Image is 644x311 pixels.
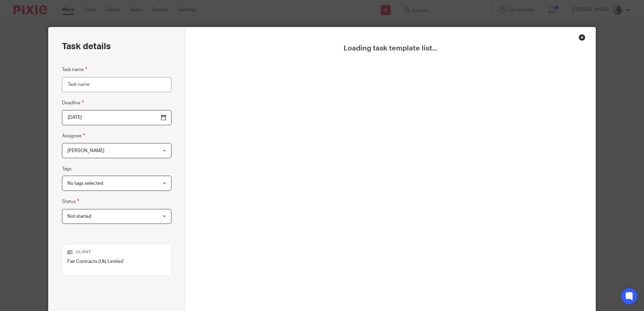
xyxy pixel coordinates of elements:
span: [PERSON_NAME] [67,148,104,153]
label: Deadline [62,99,84,107]
input: Task name [62,77,171,92]
span: Not started [67,214,91,219]
label: Status [62,198,79,205]
h2: Task details [62,41,111,52]
label: Tags [62,166,71,172]
p: Fair Contracts (Uk) Limited [67,258,166,265]
label: Assignee [62,132,85,140]
input: Pick a date [62,110,171,125]
span: No tags selected [67,181,103,186]
span: Loading task template list... [202,44,578,53]
div: Close this dialog window [579,34,585,41]
p: Client [67,249,166,255]
label: Task name [62,66,87,73]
